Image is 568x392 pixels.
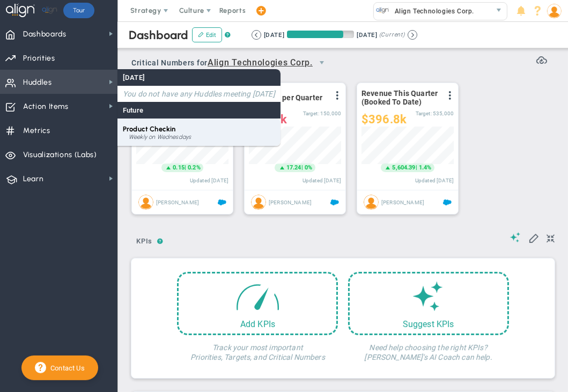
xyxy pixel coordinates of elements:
span: Culture [179,6,204,14]
span: Product Checkin [123,125,175,133]
span: Revenue This Quarter (Booked To Date) [362,89,439,106]
span: Salesforce Enabled<br ></span>Revenue Quarter to Date [443,198,452,206]
span: Huddles [23,71,52,94]
span: Salesforce Enabled<br ></span>LTV for Align [218,198,226,206]
span: | [301,164,303,171]
span: Contact Us [46,363,85,373]
span: | [416,164,417,171]
button: KPIs [131,233,157,252]
span: Action Items [23,95,69,118]
span: 0% [305,164,312,171]
span: | [185,164,186,171]
img: Brook Davis [364,195,379,210]
span: Strategy [130,6,161,14]
span: select [313,54,331,72]
span: (Current) [379,30,405,40]
span: Critical Numbers for [131,54,334,73]
span: Salesforce Enabled<br ></span>New ARR This Quarter - Q4-2023 Priority [330,198,339,206]
span: 5,604.39 [392,164,415,172]
img: 206391.Person.photo [547,4,562,18]
span: Target: [416,110,432,116]
h4: Track your most important Priorities, Targets, and Critical Numbers [177,335,338,362]
div: [DATE] [264,30,284,40]
span: [PERSON_NAME] [381,199,424,205]
span: Updated [DATE] [190,177,228,183]
img: 10991.Company.photo [376,4,389,17]
span: Visualizations (Labs) [23,144,97,166]
span: Dashboards [23,23,67,46]
span: Dashboard [129,30,188,40]
span: 150,000 [320,110,341,116]
span: New ARR per Quarter [249,93,322,102]
div: [DATE] [357,30,377,40]
button: Go to next period [408,30,417,40]
h4: You do not have any Huddles meeting [DATE] [123,89,275,99]
span: [PERSON_NAME] [156,199,199,205]
div: Future [117,102,281,119]
div: Weekly on Wednesdays [129,134,275,140]
span: Target: [303,110,319,116]
div: Suggest KPIs [350,319,507,329]
div: Add KPIs [179,319,336,329]
span: select [491,3,507,20]
span: Align Technologies Corp. [389,4,474,19]
span: Updated [DATE] [303,177,341,183]
span: 535,000 [433,110,454,116]
button: Go to previous period [252,30,261,40]
span: [PERSON_NAME] [269,199,312,205]
span: KPIs [131,233,157,250]
span: Learn [23,168,43,190]
span: $396,801.07 [362,113,407,126]
button: Edit [192,27,222,42]
div: [DATE] [117,69,281,86]
span: 17.24 [286,164,301,172]
img: Brook Davis [138,195,153,210]
div: Period Progress: 84% Day 77 of 91 with 14 remaining. [287,31,354,38]
span: Updated [DATE] [415,177,454,183]
h4: Need help choosing the right KPIs? [PERSON_NAME]'s AI Coach can help. [348,335,509,362]
span: Metrics [23,120,50,142]
span: 0.15 [173,164,185,172]
span: 1.4% [419,164,432,171]
span: Refresh Data [536,53,547,64]
span: 0.2% [188,164,201,171]
span: Suggestions (AI Feature) [510,232,521,242]
span: Priorities [23,47,55,70]
span: Align Technologies Corp. [208,54,313,72]
span: Edit My KPIs [528,232,539,243]
img: Eugene Terk [251,195,266,210]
